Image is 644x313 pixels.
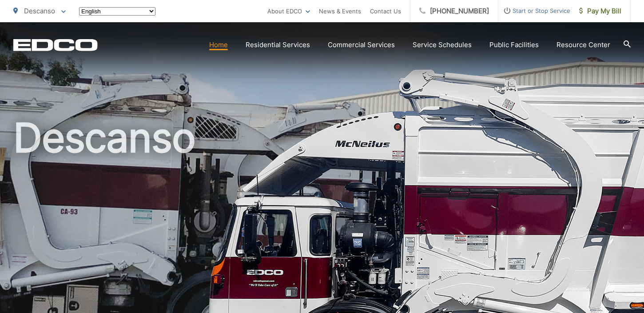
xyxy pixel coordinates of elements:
a: EDCD logo. Return to the homepage. [13,39,98,51]
a: Home [209,40,228,50]
a: Commercial Services [328,40,395,50]
a: Contact Us [370,6,401,16]
a: Resource Center [557,40,610,50]
a: Public Facilities [489,40,539,50]
span: Pay My Bill [579,6,621,16]
a: Service Schedules [413,40,472,50]
span: Descanso [24,7,55,15]
a: Residential Services [246,40,310,50]
select: Select a language [79,7,155,16]
a: About EDCO [267,6,310,16]
a: News & Events [319,6,361,16]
